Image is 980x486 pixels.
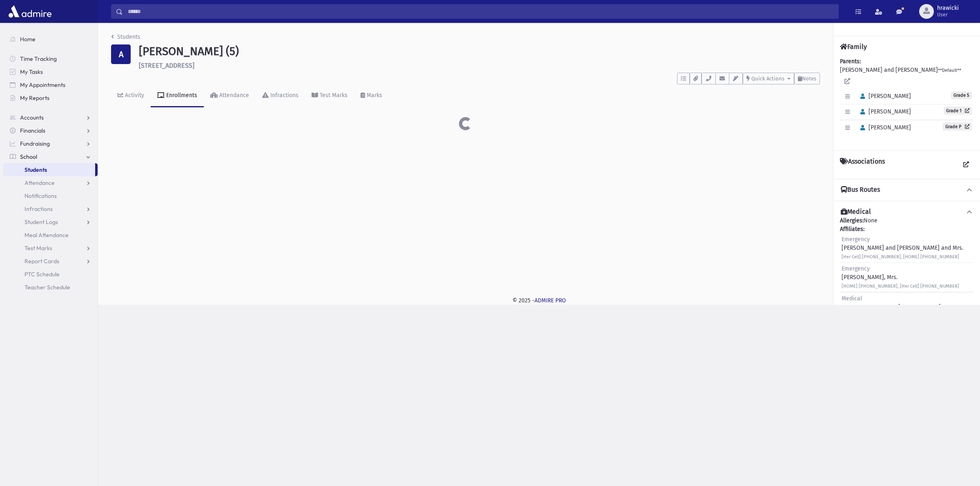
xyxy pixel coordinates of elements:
a: View all Associations [959,158,973,172]
span: Accounts [20,114,44,121]
div: Enrollments [165,92,197,99]
span: Medical [842,295,862,302]
a: Report Cards [3,255,98,268]
span: Report Cards [24,257,59,265]
b: Affiliates: [840,226,864,233]
span: Infractions [24,205,53,213]
div: PEDIATRIC AFFILIATES, [PERSON_NAME], Dr. [842,294,950,320]
span: Financials [20,127,45,134]
span: [PERSON_NAME] [857,108,911,115]
div: A [111,44,131,64]
span: [PERSON_NAME] [857,93,911,100]
a: Attendance [3,176,98,189]
a: My Tasks [3,65,98,78]
span: PTC Schedule [24,271,60,278]
b: Allergies: [840,217,864,224]
a: Enrollments [151,84,204,107]
span: Student Logs [24,218,58,226]
span: Students [24,166,47,173]
a: My Reports [3,91,98,104]
span: Teacher Schedule [24,284,70,291]
span: Grade 5 [951,91,972,99]
span: Home [20,36,36,43]
a: Student Logs [3,215,98,229]
span: User [937,11,959,18]
a: Grade 1 [944,107,972,115]
div: Infractions [269,92,298,99]
a: Infractions [256,84,305,107]
div: Test Marks [318,92,347,99]
a: Students [111,33,140,40]
div: Activity [123,92,144,99]
a: Test Marks [305,84,354,107]
div: [PERSON_NAME], Mrs. [842,264,959,290]
span: Emergency [842,236,870,243]
h4: Family [840,43,867,51]
h4: Medical [841,208,871,216]
h4: Bus Routes [841,186,880,194]
img: AdmirePro [7,3,53,20]
a: Grade P [943,122,972,131]
span: hrawicki [937,5,959,11]
a: Infractions [3,202,98,215]
div: None [840,216,973,322]
h6: [STREET_ADDRESS] [139,62,820,69]
a: Attendance [204,84,256,107]
span: [PERSON_NAME] [857,124,911,131]
a: Financials [3,124,98,137]
span: Attendance [24,179,55,186]
button: Medical [840,208,973,216]
a: Home [3,33,98,46]
a: Notifications [3,189,98,202]
a: Teacher Schedule [3,281,98,294]
a: ADMIRE PRO [535,297,566,304]
a: Students [3,163,95,176]
div: Attendance [218,92,249,99]
h1: [PERSON_NAME] (5) [139,44,820,58]
span: Time Tracking [20,55,57,62]
span: Meal Attendance [24,231,69,239]
a: Test Marks [3,242,98,255]
small: [Her Cell] [PHONE_NUMBER], [HOME] [PHONE_NUMBER] [842,254,959,260]
span: Fundraising [20,140,50,147]
div: [PERSON_NAME] and [PERSON_NAME] and Mrs. [842,235,963,261]
button: Notes [794,73,820,84]
nav: breadcrumb [111,33,140,44]
span: My Tasks [20,68,43,75]
span: My Reports [20,94,49,102]
a: PTC Schedule [3,268,98,281]
span: My Appointments [20,81,65,89]
a: Meal Attendance [3,229,98,242]
span: Notifications [24,192,57,200]
input: Search [123,4,838,19]
span: Test Marks [24,244,52,252]
span: Quick Actions [751,75,784,82]
a: Marks [354,84,389,107]
a: Fundraising [3,137,98,150]
a: Activity [111,84,151,107]
a: My Appointments [3,78,98,91]
a: Time Tracking [3,52,98,65]
b: Parents: [840,58,861,65]
div: Marks [365,92,382,99]
a: Accounts [3,111,98,124]
span: School [20,153,37,160]
small: [HOME] [PHONE_NUMBER], [Her Cell] [PHONE_NUMBER] [842,284,959,289]
button: Bus Routes [840,186,973,194]
div: © 2025 - [111,296,967,305]
div: [PERSON_NAME] and [PERSON_NAME] [840,57,973,144]
span: Emergency [842,265,870,272]
span: Notes [802,75,816,82]
a: School [3,150,98,163]
h4: Associations [840,158,885,172]
button: Quick Actions [743,73,794,84]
